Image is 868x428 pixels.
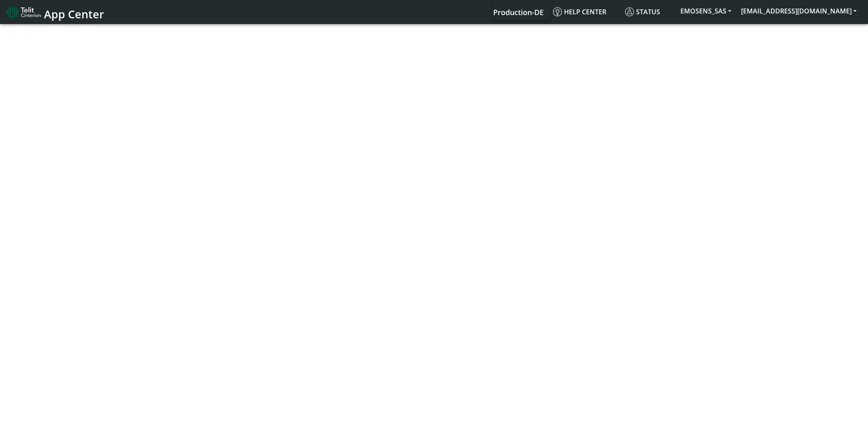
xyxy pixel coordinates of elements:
button: [EMAIL_ADDRESS][DOMAIN_NAME] [736,4,861,18]
a: Status [622,4,676,20]
img: status.svg [625,7,634,16]
a: Your current platform instance [493,4,543,20]
a: App Center [7,3,103,21]
span: App Center [44,7,104,22]
img: logo-telit-cinterion-gw-new.png [7,6,41,19]
span: Production-DE [493,7,544,17]
button: EMOSENS_SAS [676,4,736,18]
span: Status [625,7,660,16]
img: knowledge.svg [553,7,562,16]
a: Help center [550,4,622,20]
span: Help center [553,7,606,16]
